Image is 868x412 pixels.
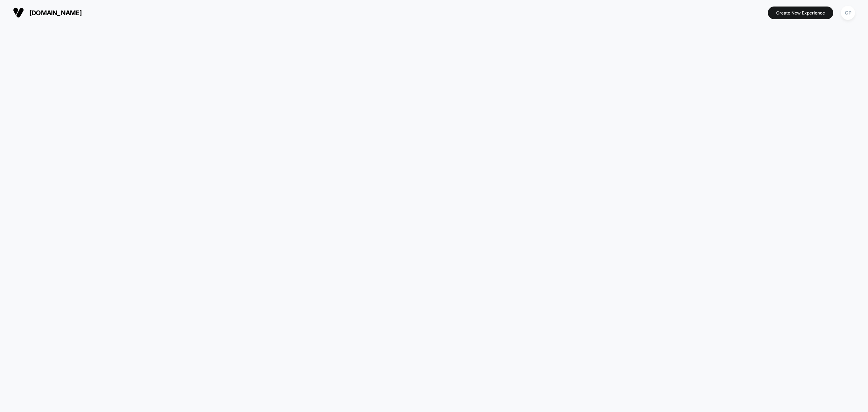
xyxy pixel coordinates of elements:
[29,9,82,17] span: [DOMAIN_NAME]
[839,5,857,20] button: CP
[13,7,24,18] img: Visually logo
[768,7,833,19] button: Create New Experience
[841,6,855,20] div: CP
[11,7,84,18] button: [DOMAIN_NAME]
